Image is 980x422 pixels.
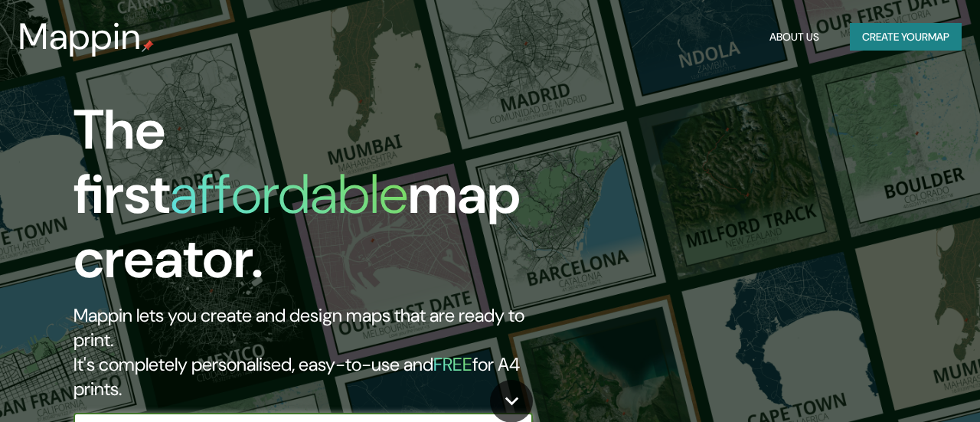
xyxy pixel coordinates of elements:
img: mappin-pin [142,40,154,52]
h1: The first map creator. [73,98,563,303]
h5: FREE [433,352,472,376]
button: About Us [763,23,825,51]
h1: affordable [170,159,408,230]
button: Create yourmap [850,23,962,51]
h2: Mappin lets you create and design maps that are ready to print. It's completely personalised, eas... [73,303,563,401]
h3: Mappin [18,15,142,58]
